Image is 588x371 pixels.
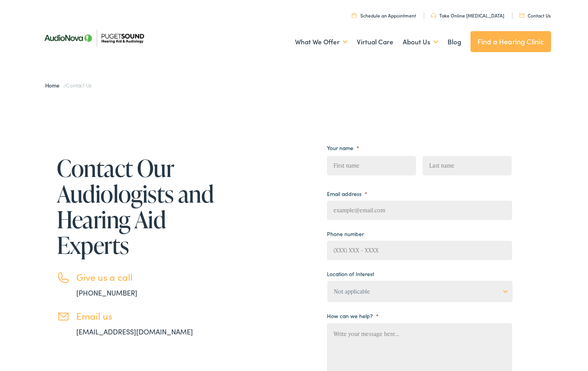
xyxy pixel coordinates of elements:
[431,12,504,19] a: Take Online [MEDICAL_DATA]
[45,81,63,89] a: Home
[327,156,416,175] input: First name
[327,241,512,260] input: (XXX) XXX - XXXX
[448,28,461,56] a: Blog
[470,31,551,52] a: Find a Hearing Clinic
[327,201,512,220] input: example@email.com
[519,14,525,17] img: utility icon
[352,12,416,19] a: Schedule an Appointment
[327,144,359,151] label: Your name
[403,28,438,56] a: About Us
[76,288,137,297] a: [PHONE_NUMBER]
[76,271,216,283] h3: Give us a call
[66,81,91,89] span: Contact Us
[57,155,216,258] h1: Contact Our Audiologists and Hearing Aid Experts
[45,81,92,89] span: /
[327,190,367,197] label: Email address
[327,312,379,319] label: How can we help?
[423,156,512,175] input: Last name
[431,13,436,18] img: utility icon
[327,230,364,237] label: Phone number
[76,327,193,336] a: [EMAIL_ADDRESS][DOMAIN_NAME]
[76,310,216,322] h3: Email us
[519,12,551,19] a: Contact Us
[357,28,393,56] a: Virtual Care
[327,270,374,277] label: Location of Interest
[352,13,356,18] img: utility icon
[295,28,348,56] a: What We Offer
